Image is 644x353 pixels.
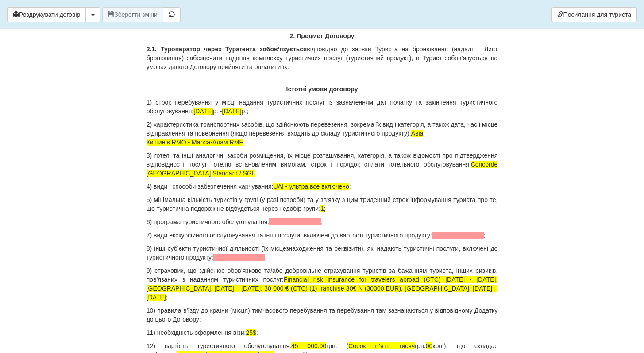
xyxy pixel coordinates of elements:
p: 6) програма туристичного обслуговування: ; [147,217,498,226]
span: 45 000.00 [291,342,326,349]
p: 5) мінімальна кількість туристів у групі (у разі потреби) та у зв’язку з цим триденний строк інфо... [147,195,498,213]
p: відповідно до заявки Туриста на бронювання (надалі – Лист бронювання) забезпечити надання комплек... [147,45,498,71]
span: Кишинів RMO - Марса-Алам RMF [147,139,243,146]
button: Зберегти зміни [102,7,163,22]
a: Посилання для туриста [551,7,637,22]
span: Standard / SGL [212,170,255,177]
span: [DATE] [193,108,213,115]
p: 10) правила в’їзду до країни (місця) тимчасового перебування та перебування там зазначаються у ві... [147,306,498,324]
span: [DATE] [222,108,242,115]
button: Роздрукувати договір [7,7,86,22]
p: 7) види екскурсійного обслуговування та інші послуги, включені до вартості туристичного продукту: ; [147,231,498,240]
span: Авіа [411,130,424,137]
p: 11) необхідність оформлення візи: ; [147,328,498,337]
p: 8) інші суб’єкти туристичної діяльності (їх місцезнаходження та реквізити), які надають туристичн... [147,244,498,262]
span: 1 [320,205,324,212]
span: 25$ [246,329,256,336]
p: 1) строк перебування у місці надання туристичних послуг із зазначенням дат початку та закінчення ... [147,98,498,116]
span: UAI - ультра все включено [273,183,349,190]
b: Істотні умови договору [286,85,358,93]
span: 00 [426,342,433,349]
p: 2) характеристика транспортних засобів, що здійснюють перевезення, зокрема їх вид і категорія, а ... [147,120,498,147]
p: 4) види і способи забезпечення харчування: ; [147,182,498,191]
b: 2.1. Туроператор через Турагента зобов’язується [147,46,307,53]
span: Financial risk insurance for travelers abroad (ЄТС) [DATE] - [DATE], [GEOGRAPHIC_DATA], [DATE] – ... [147,276,498,301]
span: Сорок пʼять тисяч [348,342,415,349]
p: 3) готелі та інші аналогічні засоби розміщення, їх місце розташування, категорія, а також відомос... [147,151,498,178]
p: 9) страховик, що здійснює обов’язкове та/або добровільне страхування туристів за бажанням туриста... [147,266,498,302]
b: 2. Предмет Договору [290,32,355,39]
